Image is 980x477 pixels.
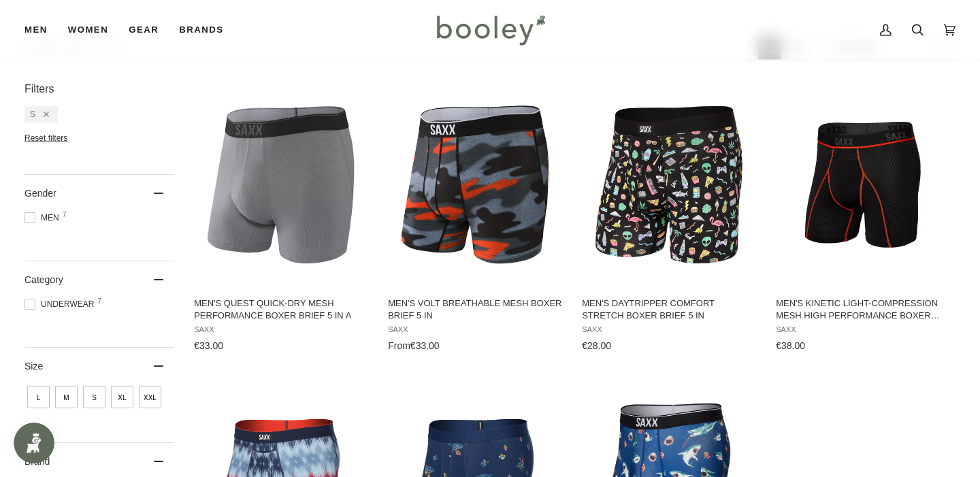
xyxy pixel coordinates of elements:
span: €33.00 [194,340,223,351]
span: Saxx [194,325,368,334]
span: Brands [179,23,223,37]
span: Size: M [55,386,78,408]
a: Men's Quest Quick-Dry Mesh Performance Boxer Brief 5 in A [192,83,370,357]
span: Women [68,23,108,37]
span: Underwear [24,298,98,310]
span: 7 [63,212,67,218]
span: Size: XXL [139,386,161,408]
a: Men's Kinetic Light-Compression Mesh High Performance Boxer Brief 5 in [774,83,952,357]
span: S [30,110,35,119]
span: Saxx [388,325,562,334]
span: Category [24,274,63,285]
span: From [388,340,410,351]
span: Size: XL [111,386,133,408]
img: Saxx Men's Quest Boxer Brief Fly Dark Charcoal - Booley Galway [192,95,370,274]
span: Men's Kinetic Light-Compression Mesh High Performance Boxer Brief 5 in [776,297,950,322]
span: Size: S [83,386,105,408]
span: Saxx [776,325,950,334]
span: Men's Daytripper Comfort Stretch Boxer Brief 5 in [582,297,756,322]
a: Men's Volt Breathable Mesh Boxer Brief 5 in [386,83,564,357]
span: Saxx [582,325,756,334]
li: Reset filters [24,133,174,143]
img: Saxx Men's Kinetic Light-Compression Mesh High Performance Boxer Brief 5 in Black / Vermillion - ... [774,95,952,274]
span: €28.00 [582,340,611,351]
span: Men's Quest Quick-Dry Mesh Performance Boxer Brief 5 in A [194,297,368,322]
span: Men's Volt Breathable Mesh Boxer Brief 5 in [388,297,562,322]
img: Saxx Men's Daytripper Boxer Brief Fly Funbits / Black - Booley Galway [580,95,758,274]
span: Size: L [27,386,50,408]
span: Filters [24,83,54,95]
span: Reset filters [24,133,67,143]
span: €33.00 [410,340,440,351]
iframe: Button to open loyalty program pop-up [14,423,54,463]
span: 7 [97,298,101,305]
span: Men [24,212,63,224]
span: €38.00 [776,340,805,351]
span: Gender [24,188,56,199]
span: Gear [129,23,159,37]
img: Booley [431,10,550,50]
a: Men's Daytripper Comfort Stretch Boxer Brief 5 in [580,83,758,357]
span: Size [24,361,43,372]
span: Men [24,23,48,37]
img: Saxx Men's Volt Boxer Brief Hazy Camo - Booley Galway [386,95,564,274]
div: Remove filter: S [35,110,49,119]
